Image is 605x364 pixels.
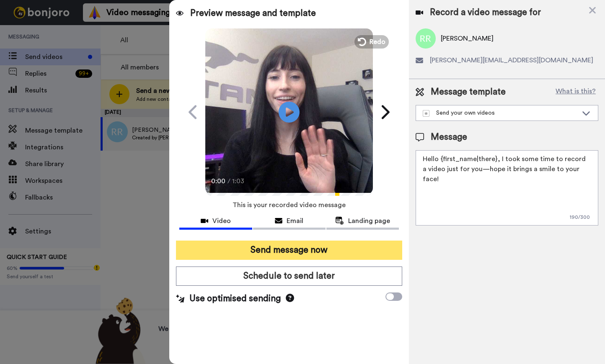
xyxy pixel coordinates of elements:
[228,176,230,186] span: /
[176,267,402,286] button: Schedule to send later
[348,216,390,226] span: Landing page
[431,131,467,144] span: Message
[211,176,226,186] span: 0:00
[423,110,429,117] img: demo-template.svg
[176,241,402,260] button: Send message now
[287,216,303,226] span: Email
[431,86,506,98] span: Message template
[553,86,598,98] button: What is this?
[430,55,593,65] span: [PERSON_NAME][EMAIL_ADDRESS][DOMAIN_NAME]
[189,292,281,305] span: Use optimised sending
[212,216,231,226] span: Video
[232,176,247,186] span: 1:03
[233,196,346,214] span: This is your recorded video message
[416,150,598,226] textarea: Hello {first_name|there}, I took some time to record a video just for you—hope it brings a smile ...
[423,109,578,117] div: Send your own videos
